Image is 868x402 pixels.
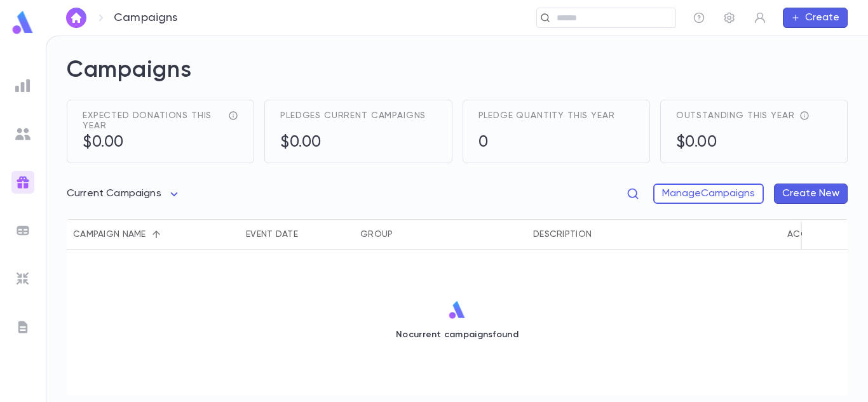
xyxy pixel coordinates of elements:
span: Pledge quantity this year [478,111,615,121]
div: Event Date [240,219,354,250]
p: Campaigns [114,11,178,25]
h5: $0.00 [676,133,810,152]
span: Outstanding this year [676,111,795,121]
div: Campaign name [73,219,146,250]
img: batches_grey.339ca447c9d9533ef1741baa751efc33.svg [15,223,31,238]
p: No current campaigns found [396,330,519,340]
button: Sort [592,224,612,245]
div: Current Campaigns [67,182,182,206]
img: logo [447,300,467,319]
img: reports_grey.c525e4749d1bce6a11f5fe2a8de1b229.svg [15,78,31,93]
button: Create New [774,184,848,204]
span: Expected donations this year [83,111,223,131]
div: Event Date [246,219,298,250]
button: Sort [393,224,413,245]
h5: $0.00 [280,133,426,152]
h5: $0.00 [83,133,238,152]
button: Sort [146,224,166,245]
button: Create [783,8,848,28]
img: campaigns_gradient.17ab1fa96dd0f67c2e976ce0b3818124.svg [15,175,31,190]
div: Group [360,219,393,250]
button: ManageCampaigns [653,184,764,204]
img: logo [10,10,36,35]
img: letters_grey.7941b92b52307dd3b8a917253454ce1c.svg [15,319,31,335]
div: total receivables - total income [794,111,810,121]
div: Description [533,219,592,250]
button: Sort [298,224,318,245]
div: Group [354,219,527,250]
span: Current Campaigns [67,189,161,199]
h2: Campaigns [67,57,848,100]
img: students_grey.60c7aba0da46da39d6d829b817ac14fc.svg [15,126,31,142]
div: Campaign name [67,219,240,250]
img: home_white.a664292cf8c1dea59945f0da9f25487c.svg [69,13,84,23]
div: Description [527,219,781,250]
div: reflects total pledges + recurring donations expected throughout the year [223,111,238,121]
h5: 0 [478,133,615,152]
img: imports_grey.530a8a0e642e233f2baf0ef88e8c9fcb.svg [15,271,31,286]
span: Pledges current campaigns [280,111,426,121]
